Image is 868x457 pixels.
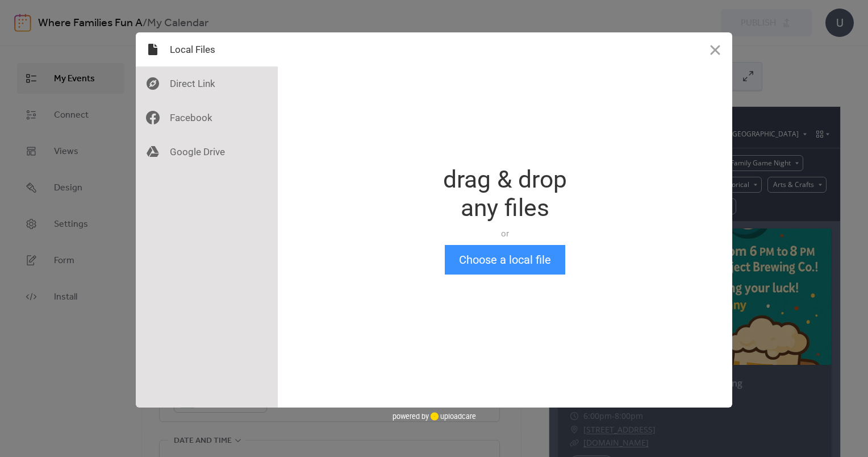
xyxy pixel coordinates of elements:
a: uploadcare [429,412,476,421]
div: Facebook [136,101,278,135]
button: Choose a local file [445,245,565,275]
div: or [443,228,567,239]
div: Google Drive [136,135,278,169]
div: powered by [393,408,476,425]
div: Local Files [136,32,278,67]
div: drag & drop any files [443,165,567,222]
div: Direct Link [136,67,278,101]
button: Close [698,32,732,67]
